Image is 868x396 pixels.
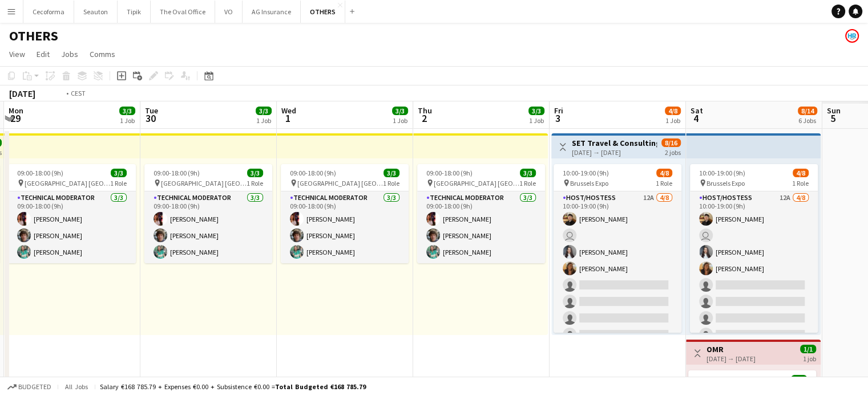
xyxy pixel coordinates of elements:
[23,1,74,23] button: Cecoforma
[5,47,30,62] a: View
[118,1,151,23] button: Tipik
[37,49,50,59] span: Edit
[85,47,120,62] a: Comms
[63,382,90,391] span: All jobs
[301,1,345,23] button: OTHERS
[61,49,78,59] span: Jobs
[100,382,366,391] div: Salary €168 785.79 + Expenses €0.00 + Subsistence €0.00 =
[90,49,115,59] span: Comms
[56,47,83,62] a: Jobs
[6,381,53,393] button: Budgeted
[18,383,51,391] span: Budgeted
[215,1,243,23] button: VO
[9,88,35,99] div: [DATE]
[9,27,58,44] h1: OTHERS
[74,1,118,23] button: Seauton
[32,47,54,62] a: Edit
[845,29,859,43] app-user-avatar: HR Team
[243,1,301,23] button: AG Insurance
[151,1,215,23] button: The Oval Office
[71,89,86,97] div: CEST
[9,49,25,59] span: View
[275,382,366,391] span: Total Budgeted €168 785.79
